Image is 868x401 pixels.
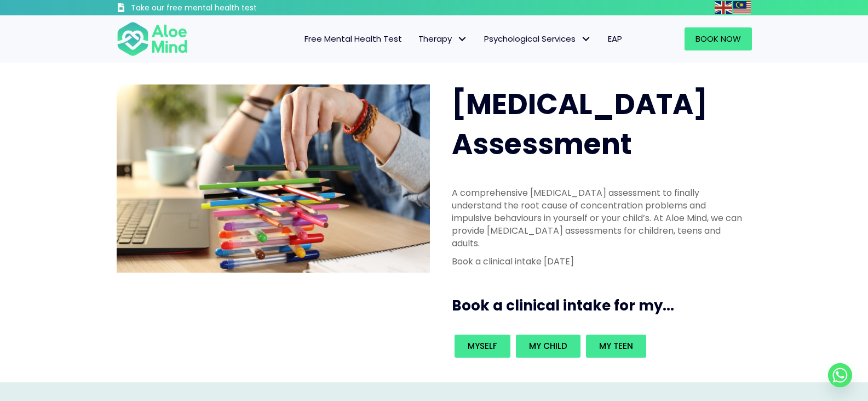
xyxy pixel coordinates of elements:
[828,363,852,387] a: Whatsapp
[455,335,510,358] a: Myself
[733,1,752,14] a: Malay
[202,27,630,50] nav: Menu
[117,3,315,15] a: Take our free mental health test
[529,340,567,352] span: My child
[715,1,733,14] a: English
[733,1,751,14] img: ms
[685,27,752,50] a: Book Now
[117,84,430,273] img: ADHD photo
[468,340,497,352] span: Myself
[695,33,741,44] span: Book Now
[304,33,402,44] span: Free Mental Health Test
[418,33,468,44] span: Therapy
[452,187,745,250] p: A comprehensive [MEDICAL_DATA] assessment to finally understand the root cause of concentration p...
[484,33,591,44] span: Psychological Services
[586,335,646,358] a: My teen
[452,255,745,268] p: Book a clinical intake [DATE]
[599,340,633,352] span: My teen
[117,21,188,57] img: Aloe mind Logo
[452,296,756,315] h3: Book a clinical intake for my...
[516,335,580,358] a: My child
[476,27,600,50] a: Psychological ServicesPsychological Services: submenu
[452,84,708,164] span: [MEDICAL_DATA] Assessment
[452,332,745,360] div: Book an intake for my...
[600,27,630,50] a: EAP
[578,31,594,47] span: Psychological Services: submenu
[455,31,470,47] span: Therapy: submenu
[410,27,476,50] a: TherapyTherapy: submenu
[131,3,315,14] h3: Take our free mental health test
[608,33,622,44] span: EAP
[296,27,410,50] a: Free Mental Health Test
[715,1,732,14] img: en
